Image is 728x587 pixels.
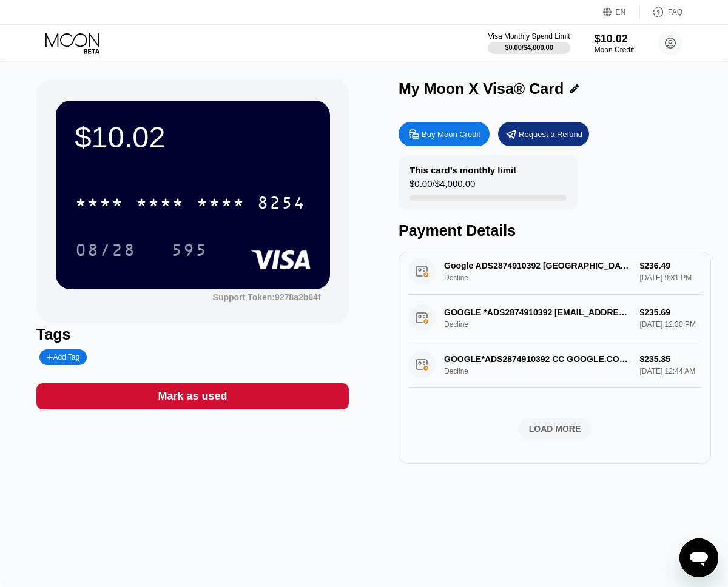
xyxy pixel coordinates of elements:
[498,122,589,146] div: Request a Refund
[616,8,626,16] div: EN
[595,33,634,54] div: $10.02Moon Credit
[422,129,480,139] div: Buy Moon Credit
[668,8,682,16] div: FAQ
[47,353,79,361] div: Add Tag
[399,80,564,98] div: My Moon X Visa® Card
[66,235,145,265] div: 08/28
[75,120,311,154] div: $10.02
[409,165,516,175] div: This card’s monthly limit
[640,6,682,18] div: FAQ
[595,33,634,45] div: $10.02
[603,6,640,18] div: EN
[213,292,321,302] div: Support Token:9278a2b64f
[36,326,349,343] div: Tags
[488,32,570,41] div: Visa Monthly Spend Limit
[158,389,227,403] div: Mark as used
[399,122,490,146] div: Buy Moon Credit
[505,44,553,51] div: $0.00 / $4,000.00
[213,292,321,302] div: Support Token: 9278a2b64f
[529,423,581,434] div: LOAD MORE
[162,235,217,265] div: 595
[36,383,349,409] div: Mark as used
[519,129,582,139] div: Request a Refund
[257,195,306,214] div: 8254
[39,349,87,365] div: Add Tag
[409,178,475,195] div: $0.00 / $4,000.00
[75,242,136,261] div: 08/28
[595,45,634,54] div: Moon Credit
[488,32,570,54] div: Visa Monthly Spend Limit$0.00/$4,000.00
[171,242,207,261] div: 595
[679,538,718,577] iframe: Knop om het berichtenvenster te openen
[399,222,711,240] div: Payment Details
[408,418,701,439] div: LOAD MORE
